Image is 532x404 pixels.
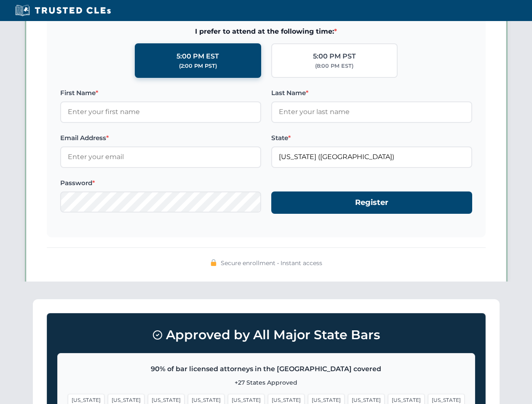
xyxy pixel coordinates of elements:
[60,101,261,122] input: Enter your first name
[57,324,475,346] h3: Approved by All Major State Bars
[68,364,465,375] p: 90% of bar licensed attorneys in the [GEOGRAPHIC_DATA] covered
[176,51,219,62] div: 5:00 PM EST
[60,26,472,37] span: I prefer to attend at the following time:
[271,88,472,98] label: Last Name
[271,101,472,122] input: Enter your last name
[179,62,217,70] div: (2:00 PM PST)
[210,259,217,266] img: 🔒
[271,133,472,143] label: State
[221,258,322,268] span: Secure enrollment • Instant access
[13,4,113,17] img: Trusted CLEs
[60,133,261,143] label: Email Address
[271,191,472,214] button: Register
[68,378,465,387] p: +27 States Approved
[271,146,472,167] input: Florida (FL)
[313,51,356,62] div: 5:00 PM PST
[315,62,353,70] div: (8:00 PM EST)
[60,178,261,188] label: Password
[60,146,261,167] input: Enter your email
[60,88,261,98] label: First Name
